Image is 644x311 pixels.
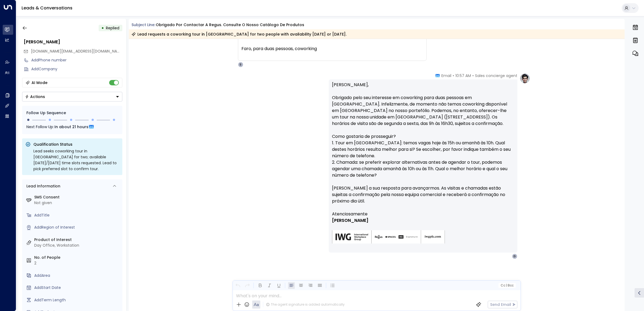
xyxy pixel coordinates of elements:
div: AddArea [34,273,120,278]
span: Email [441,73,451,78]
span: In about 21 hours [54,124,88,130]
button: Actions [22,92,122,102]
div: Obrigado por contactar a Regus. Consulte o nosso catálogo de produtos [156,22,304,28]
div: 2 [34,260,120,266]
button: Undo [234,282,241,289]
div: Day Office, Workstation [34,243,120,248]
span: • [453,73,454,78]
div: Button group with a nested menu [22,92,122,102]
span: Replied [106,25,119,31]
img: profile-logo.png [520,73,530,84]
div: S [238,62,243,67]
label: No. of People [34,255,120,260]
span: Subject Line: [131,22,155,27]
div: AddCompany [31,66,122,72]
div: Actions [25,94,45,99]
span: 10:57 AM [455,73,471,78]
span: Cc Bcc [500,284,513,287]
div: Next Follow Up: [26,124,118,130]
div: Faro, para duas pessoas, coworking [241,46,423,52]
img: AIorK4zU2Kz5WUNqa9ifSKC9jFH1hjwenjvh85X70KBOPduETvkeZu4OqG8oPuqbwvp3xfXcMQJCRtwYb-SG [332,230,445,244]
div: The agent signature is added automatically [266,302,345,307]
span: [PERSON_NAME] [332,217,368,224]
div: AddTerm Length [34,297,120,303]
span: | [506,284,507,287]
p: Qualification Status [33,142,119,147]
div: Lead Information [25,183,60,189]
div: AddTitle [34,212,120,218]
p: [PERSON_NAME], Obrigado pelo seu interesse em coworking para duas pessoas em [GEOGRAPHIC_DATA]. I... [332,82,514,211]
span: [DOMAIN_NAME][EMAIL_ADDRESS][DOMAIN_NAME] [31,48,124,54]
div: AddPhone number [31,57,122,63]
span: Sales concierge agent [475,73,517,78]
span: Atenciosamente [332,211,368,217]
label: Product of Interest [34,237,120,243]
div: Lead seeks coworking tour in [GEOGRAPHIC_DATA] for two; available [DATE]/[DATE] time slots reques... [33,148,119,172]
button: Cc|Bcc [498,283,515,288]
div: • [101,23,104,33]
span: danielamirraguimaraes.prof@gmail.com [31,48,122,54]
div: Follow Up Sequence [26,110,118,116]
div: Signature [332,211,514,250]
label: SMS Consent [34,194,120,200]
a: Leads & Conversations [22,5,72,11]
div: D [512,254,517,259]
div: AddRegion of Interest [34,225,120,230]
span: • [472,73,474,78]
div: [PERSON_NAME] [24,39,122,45]
div: AddStart Date [34,285,120,291]
button: Redo [244,282,251,289]
div: Lead requests a coworking tour in [GEOGRAPHIC_DATA] for two people with availability [DATE] or [D... [131,32,347,37]
div: AI Mode [32,80,47,85]
div: Not given [34,200,120,206]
